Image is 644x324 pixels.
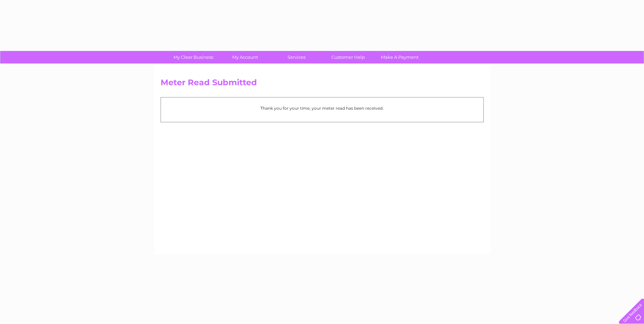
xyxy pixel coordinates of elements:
[269,51,325,64] a: Services
[165,51,221,64] a: My Clear Business
[161,78,484,91] h2: Meter Read Submitted
[372,51,428,64] a: Make A Payment
[164,105,480,111] p: Thank you for your time, your meter read has been received.
[217,51,273,64] a: My Account
[320,51,376,64] a: Customer Help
